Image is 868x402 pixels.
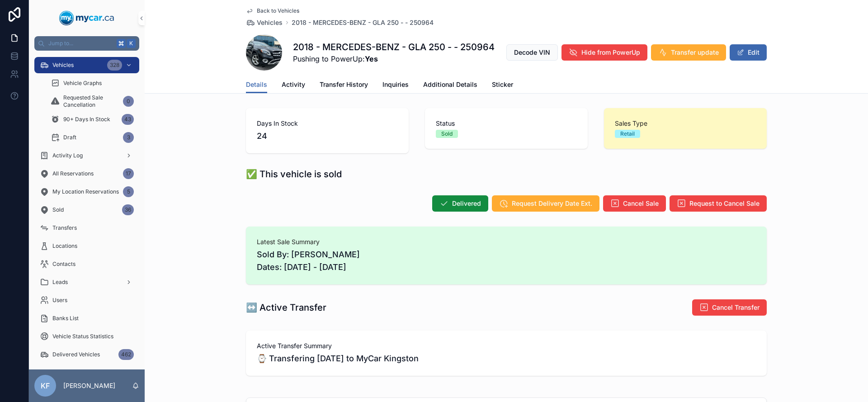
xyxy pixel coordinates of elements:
span: Transfer History [320,80,368,89]
a: Vehicles [246,18,283,27]
span: KF [41,380,50,391]
a: Sticker [492,76,513,95]
a: Additional Details [423,76,477,95]
span: Sticker [492,80,513,89]
span: Active Transfer Summary [257,341,756,350]
a: Delivered Vehicles462 [34,346,139,363]
span: Sold By: [PERSON_NAME] Dates: [DATE] - [DATE] [257,248,756,274]
span: Banks List [52,315,79,322]
span: Activity Log [52,152,83,159]
button: Cancel Sale [603,195,666,212]
a: Details [246,76,267,94]
a: Contacts [34,256,139,272]
a: Banks List [34,310,139,326]
span: Activity [282,80,305,89]
div: 0 [123,96,134,107]
a: Inquiries [382,76,409,95]
a: Activity Log [34,147,139,164]
span: Vehicle Status Statistics [52,333,113,340]
a: Locations [34,238,139,254]
span: Additional Details [423,80,477,89]
span: My Location Reservations [52,188,119,195]
a: Requested Sale Cancellation0 [45,93,139,109]
span: 90+ Days In Stock [63,116,110,123]
a: Transfer History [320,76,368,95]
div: 43 [122,114,134,125]
span: Sales Type [615,119,756,128]
a: Vehicles328 [34,57,139,73]
button: Edit [730,44,767,61]
a: Activity [282,76,305,95]
span: Vehicles [52,61,74,69]
span: Locations [52,242,77,250]
button: Request Delivery Date Ext. [492,195,599,212]
button: Transfer update [651,44,726,61]
span: Latest Sale Summary [257,237,756,246]
a: Transfers [34,220,139,236]
a: My Location Reservations5 [34,184,139,200]
button: Request to Cancel Sale [670,195,767,212]
a: 2018 - MERCEDES-BENZ - GLA 250 - - 250964 [292,18,434,27]
div: 462 [118,349,134,360]
span: Cancel Sale [623,199,659,208]
span: Back to Vehicles [257,7,299,14]
span: Users [52,297,67,304]
h1: 2018 - MERCEDES-BENZ - GLA 250 - - 250964 [293,41,495,53]
span: Vehicle Graphs [63,80,102,87]
div: 36 [122,204,134,215]
a: Draft3 [45,129,139,146]
span: Inquiries [382,80,409,89]
a: Leads [34,274,139,290]
span: Days In Stock [257,119,398,128]
button: Hide from PowerUp [561,44,647,61]
span: Vehicles [257,18,283,27]
span: Details [246,80,267,89]
div: 5 [123,186,134,197]
div: 3 [123,132,134,143]
a: Vehicle Graphs [45,75,139,91]
span: Transfer update [671,48,719,57]
p: [PERSON_NAME] [63,381,115,390]
div: Sold [441,130,453,138]
span: Cancel Transfer [712,303,759,312]
button: Jump to...K [34,36,139,51]
span: Leads [52,279,68,286]
a: All Reservations17 [34,166,139,182]
span: All Reservations [52,170,94,177]
span: Request to Cancel Sale [689,199,759,208]
button: Delivered [432,195,488,212]
a: 90+ Days In Stock43 [45,111,139,128]
span: Requested Sale Cancellation [63,94,119,109]
span: Transfers [52,224,77,232]
span: Status [436,119,577,128]
a: Users [34,292,139,308]
strong: Yes [365,54,378,63]
div: 17 [123,168,134,179]
a: Back to Vehicles [246,7,299,14]
a: Sold36 [34,202,139,218]
span: Hide from PowerUp [581,48,640,57]
span: Sold [52,206,64,213]
div: Retail [620,130,635,138]
span: Delivered [452,199,481,208]
div: scrollable content [29,51,145,369]
a: Vehicle Status Statistics [34,328,139,345]
button: Cancel Transfer [692,299,767,316]
div: 328 [107,60,122,71]
span: Pushing to PowerUp: [293,53,495,64]
span: Jump to... [48,40,113,47]
span: ⌚ Transfering [DATE] to MyCar Kingston [257,352,756,365]
span: Draft [63,134,76,141]
button: Decode VIN [506,44,558,61]
img: App logo [59,11,114,25]
span: K [127,40,135,47]
span: Decode VIN [514,48,550,57]
span: Delivered Vehicles [52,351,100,358]
h1: ✅ This vehicle is sold [246,168,342,180]
h1: ↔️ Active Transfer [246,301,326,314]
span: 24 [257,130,398,142]
span: Contacts [52,260,75,268]
span: Request Delivery Date Ext. [512,199,592,208]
